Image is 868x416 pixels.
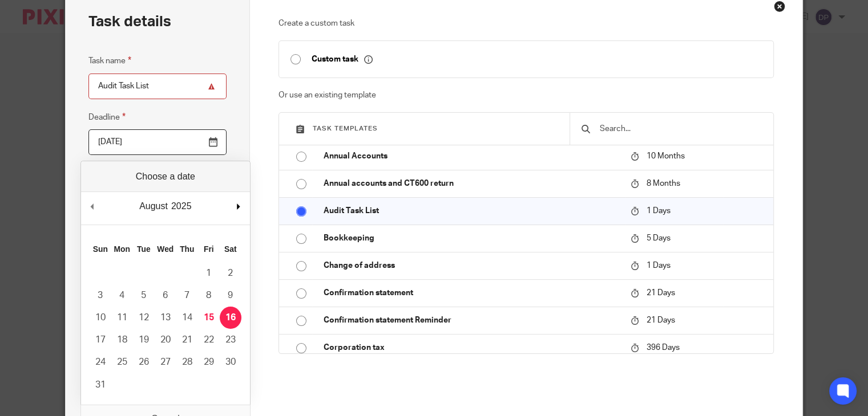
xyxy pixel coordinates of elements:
button: 17 [90,329,111,351]
button: 5 [133,284,155,307]
button: 22 [198,329,220,351]
button: 8 [198,284,220,307]
button: 12 [133,307,155,329]
h2: Task details [88,12,171,31]
button: 27 [155,351,176,373]
span: 21 Days [647,316,675,324]
button: 29 [198,351,220,373]
button: 19 [133,329,155,351]
button: 20 [155,329,176,351]
button: 9 [220,284,241,307]
button: 25 [111,351,133,373]
button: 1 [198,262,220,284]
p: Change of address [324,260,619,271]
p: Custom task [312,54,373,64]
button: 11 [111,307,133,329]
div: 2025 [169,198,193,215]
button: 24 [90,351,111,373]
label: Deadline [88,111,126,124]
span: 10 Months [647,152,685,160]
abbr: Wednesday [157,244,173,254]
button: Next Month [233,198,244,215]
p: Bookkeeping [324,233,619,244]
button: 13 [155,307,176,329]
abbr: Saturday [224,244,237,254]
p: Client [98,403,217,413]
abbr: Thursday [180,244,194,254]
button: 14 [176,307,198,329]
input: Use the arrow keys to pick a date [88,129,227,155]
input: Search... [599,123,762,135]
span: 396 Days [647,344,680,352]
button: 3 [90,284,111,307]
label: Task name [88,54,131,67]
div: August [138,198,169,215]
p: Audit Task List [324,205,619,217]
button: 15 [198,307,220,329]
abbr: Monday [114,244,130,254]
button: 18 [111,329,133,351]
button: 16 [220,307,241,329]
span: 8 Months [647,180,680,187]
p: Or use an existing template [278,89,774,101]
p: Corporation tax [324,342,619,353]
button: 4 [111,284,133,307]
abbr: Sunday [93,244,108,254]
button: 21 [176,329,198,351]
button: 30 [220,351,241,373]
button: 31 [90,374,111,396]
button: 6 [155,284,176,307]
span: 1 Days [647,207,671,215]
span: 21 Days [647,289,675,297]
p: Confirmation statement Reminder [324,315,619,326]
abbr: Tuesday [137,244,151,254]
button: Previous Month [87,198,98,215]
p: Annual Accounts [324,150,619,162]
p: Confirmation statement [324,287,619,299]
p: Create a custom task [278,18,774,29]
p: Annual accounts and CT600 return [324,178,619,189]
span: 1 Days [647,262,671,270]
abbr: Friday [204,244,214,254]
span: Task templates [313,125,378,132]
button: 2 [220,262,241,284]
button: 28 [176,351,198,373]
button: 7 [176,284,198,307]
input: Task name [88,74,227,99]
button: 23 [220,329,241,351]
button: 26 [133,351,155,373]
button: 10 [90,307,111,329]
div: Close this dialog window [774,1,785,12]
span: 5 Days [647,234,671,242]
